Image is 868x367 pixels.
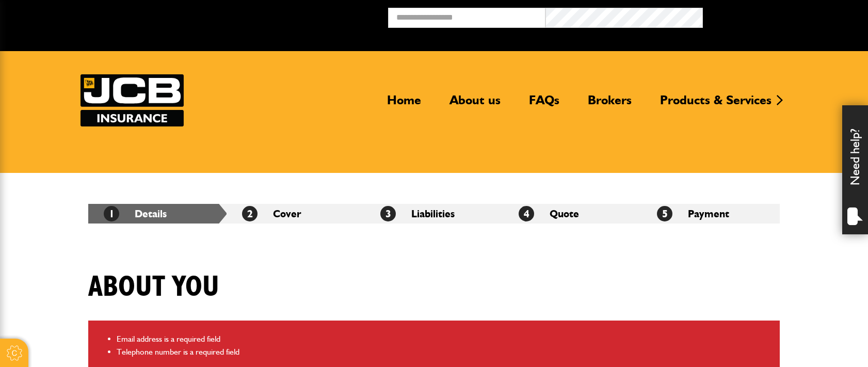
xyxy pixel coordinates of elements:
[104,206,119,221] span: 1
[503,204,641,224] li: Quote
[81,74,184,126] a: JCB Insurance Services
[81,74,184,126] img: JCB Insurance Services logo
[365,204,503,224] li: Liabilities
[227,204,365,224] li: Cover
[380,206,396,221] span: 3
[88,270,219,305] h1: About you
[703,8,860,24] button: Broker Login
[117,332,772,346] li: Email address is a required field
[641,204,780,224] li: Payment
[242,206,258,221] span: 2
[117,345,772,359] li: Telephone number is a required field
[580,92,639,116] a: Brokers
[652,92,779,116] a: Products & Services
[521,92,567,116] a: FAQs
[442,92,508,116] a: About us
[657,206,672,221] span: 5
[519,206,534,221] span: 4
[379,92,429,116] a: Home
[842,105,868,234] div: Need help?
[88,204,227,224] li: Details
